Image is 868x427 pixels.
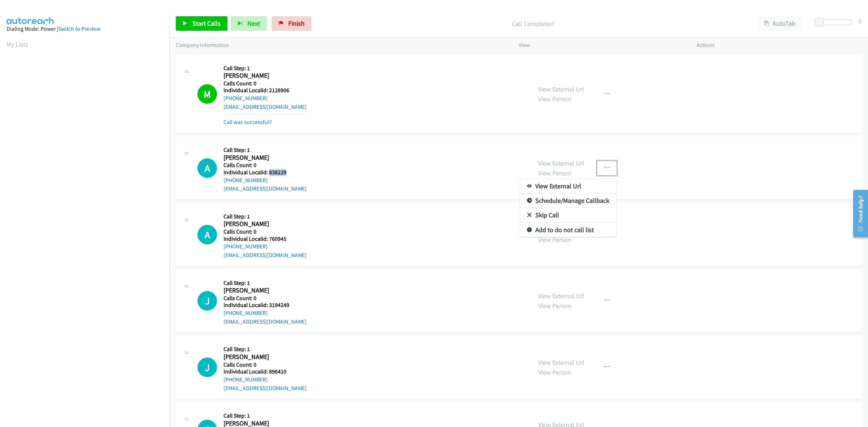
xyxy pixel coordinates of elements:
div: The call is yet to be attempted [197,225,217,244]
div: The call is yet to be attempted [197,358,217,377]
h1: A [197,225,217,244]
a: Switch to Preview [58,25,100,32]
div: The call is yet to be attempted [197,291,217,311]
a: My Lists [7,40,28,48]
h1: J [197,358,217,377]
a: Skip Call [520,208,616,222]
h1: J [197,291,217,311]
a: Add to do not call list [520,223,616,237]
iframe: Dialpad [7,56,169,399]
a: Schedule/Manage Callback [520,193,616,208]
div: Dialing Mode: Power | [7,25,163,33]
iframe: Resource Center [847,185,868,242]
a: View External Url [520,179,616,193]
